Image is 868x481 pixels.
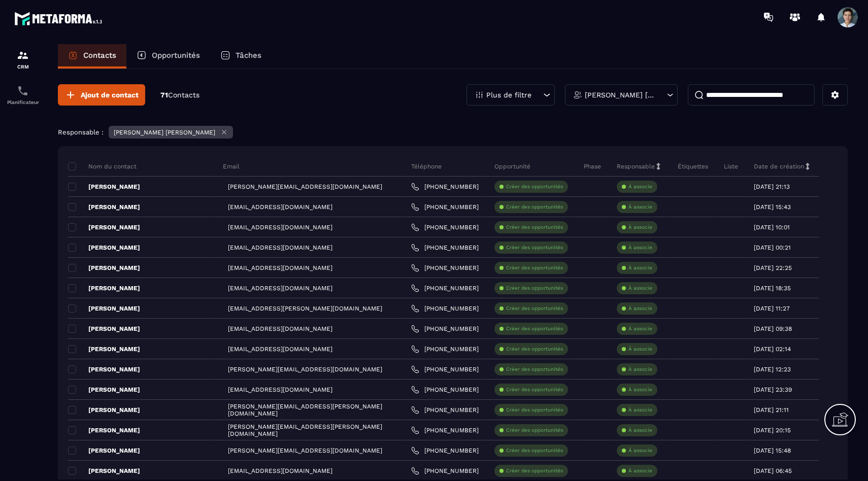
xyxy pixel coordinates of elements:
p: [DATE] 15:43 [754,203,791,211]
a: [PHONE_NUMBER] [411,406,479,414]
p: Créer des opportunités [506,264,563,271]
p: Tâches [236,51,261,60]
p: À associe [628,346,652,353]
a: Contacts [58,44,126,68]
p: [DATE] 00:21 [754,244,791,251]
p: Email [223,162,240,170]
p: Créer des opportunités [506,305,563,312]
p: À associe [628,386,652,393]
a: [PHONE_NUMBER] [411,426,479,434]
p: À associe [628,305,652,312]
p: À associe [628,325,652,332]
img: scheduler [17,85,29,97]
p: [PERSON_NAME] [PERSON_NAME] [114,129,215,136]
p: À associe [628,183,652,190]
p: Créer des opportunités [506,406,563,414]
a: [PHONE_NUMBER] [411,284,479,292]
p: À associe [628,447,652,454]
p: [PERSON_NAME] [68,365,140,373]
p: Créer des opportunités [506,183,563,190]
a: [PHONE_NUMBER] [411,264,479,272]
p: Créer des opportunités [506,203,563,211]
p: Opportunité [494,162,530,170]
p: [PERSON_NAME] [68,203,140,211]
p: À associe [628,264,652,271]
p: [PERSON_NAME] [68,325,140,333]
p: Date de création [754,162,804,170]
p: Créer des opportunités [506,224,563,231]
p: [DATE] 12:23 [754,366,791,373]
p: À associe [628,467,652,474]
a: [PHONE_NUMBER] [411,325,479,333]
a: [PHONE_NUMBER] [411,223,479,231]
a: Opportunités [126,44,210,68]
a: [PHONE_NUMBER] [411,183,479,191]
p: Contacts [83,51,116,60]
p: [PERSON_NAME] [68,426,140,434]
p: Nom du contact [68,162,137,170]
p: [DATE] 06:45 [754,467,792,474]
img: logo [14,9,106,28]
p: À associe [628,427,652,434]
a: [PHONE_NUMBER] [411,446,479,455]
p: Créer des opportunités [506,366,563,373]
p: [DATE] 10:01 [754,224,790,231]
a: formationformationCRM [3,42,43,77]
p: 71 [160,90,199,100]
p: Créer des opportunités [506,285,563,292]
p: [PERSON_NAME] [68,446,140,455]
p: Planificateur [3,99,43,105]
p: [PERSON_NAME] [68,467,140,475]
p: [PERSON_NAME] [68,345,140,353]
p: [DATE] 23:39 [754,386,792,393]
p: [DATE] 21:13 [754,183,790,190]
p: Créer des opportunités [506,447,563,454]
p: À associe [628,244,652,251]
p: [DATE] 20:15 [754,427,791,434]
p: [DATE] 15:48 [754,447,791,454]
a: [PHONE_NUMBER] [411,244,479,252]
p: Étiquettes [678,162,708,170]
p: À associe [628,406,652,414]
p: Créer des opportunités [506,427,563,434]
p: CRM [3,64,43,70]
p: Créer des opportunités [506,244,563,251]
a: [PHONE_NUMBER] [411,203,479,211]
p: [DATE] 11:27 [754,305,790,312]
p: Créer des opportunités [506,346,563,353]
p: Responsable [617,162,655,170]
p: Créer des opportunités [506,467,563,474]
p: [PERSON_NAME] [68,264,140,272]
img: formation [17,49,29,61]
p: Phase [584,162,601,170]
p: [DATE] 02:14 [754,346,791,353]
p: Opportunités [152,51,200,60]
p: Téléphone [411,162,442,170]
p: [PERSON_NAME] [68,386,140,394]
p: [PERSON_NAME] [68,304,140,313]
a: Tâches [210,44,272,68]
a: [PHONE_NUMBER] [411,365,479,373]
p: À associe [628,285,652,292]
p: [PERSON_NAME] [68,406,140,414]
p: À associe [628,224,652,231]
p: [PERSON_NAME] [68,183,140,191]
button: Ajout de contact [58,84,145,106]
a: [PHONE_NUMBER] [411,467,479,475]
a: schedulerschedulerPlanificateur [3,77,43,113]
p: Créer des opportunités [506,325,563,332]
p: [DATE] 18:35 [754,285,791,292]
p: Créer des opportunités [506,386,563,393]
a: [PHONE_NUMBER] [411,386,479,394]
p: Plus de filtre [486,91,531,98]
p: À associe [628,366,652,373]
a: [PHONE_NUMBER] [411,304,479,313]
p: [DATE] 21:11 [754,406,789,414]
span: Contacts [168,91,199,99]
p: Liste [724,162,738,170]
p: Responsable : [58,128,104,136]
p: [DATE] 22:25 [754,264,792,271]
p: [PERSON_NAME] [68,284,140,292]
p: [PERSON_NAME] [PERSON_NAME] [585,91,655,98]
p: [DATE] 09:38 [754,325,792,332]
